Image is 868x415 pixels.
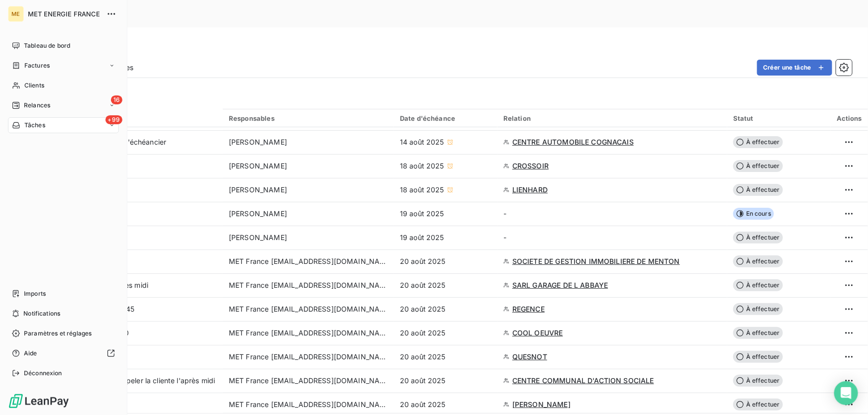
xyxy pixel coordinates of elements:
div: Tâche [48,114,217,123]
span: Notifications [23,309,60,318]
span: MET France [EMAIL_ADDRESS][DOMAIN_NAME] [229,352,388,362]
span: 20 août 2025 [400,400,446,410]
a: Paramètres et réglages [8,326,119,341]
a: Imports [8,286,119,302]
a: Factures [8,58,119,74]
span: À effectuer [733,136,783,148]
span: +99 [105,115,122,124]
span: Relances [24,101,50,110]
a: Aide [8,345,119,361]
span: CROSSOIR [512,161,549,171]
span: À effectuer [733,375,783,387]
span: 20 août 2025 [400,256,446,266]
div: Open Intercom Messenger [834,381,858,405]
span: 20 août 2025 [400,328,446,338]
span: 19 août 2025 [400,233,444,243]
span: Tâches [24,121,45,130]
button: Créer une tâche [757,60,832,76]
span: À effectuer [733,327,783,339]
td: - [497,202,727,226]
span: CENTRE COMMUNAL D'ACTION SOCIALE [512,376,654,386]
a: 16Relances [8,97,119,113]
span: QUESNOT [512,352,547,362]
span: [PERSON_NAME] [229,137,287,147]
span: 20 août 2025 [400,376,446,386]
span: LIENHARD [512,185,548,195]
span: MET France [EMAIL_ADDRESS][DOMAIN_NAME] [229,280,388,290]
div: Date d'échéance [400,114,491,122]
span: 14 août 2025 [400,137,444,147]
span: SOCIETE DE GESTION IMMOBILIERE DE MENTON [512,256,680,266]
span: [PERSON_NAME] [229,185,287,195]
span: À effectuer [733,255,783,267]
span: [PERSON_NAME] - rappeler la cliente l'après midi [48,376,215,385]
span: Déconnexion [24,369,62,378]
span: MET France [EMAIL_ADDRESS][DOMAIN_NAME] [229,304,388,314]
span: COOL OEUVRE [512,328,563,338]
span: 16 [111,95,122,104]
span: À effectuer [733,351,783,363]
span: [PERSON_NAME] [229,209,287,219]
span: À effectuer [733,279,783,291]
span: REGENCE [512,304,545,314]
span: [PERSON_NAME] [512,400,571,410]
div: Actions [837,114,862,122]
span: 20 août 2025 [400,352,446,362]
span: SARL GARAGE DE L ABBAYE [512,280,608,290]
span: 20 août 2025 [400,280,446,290]
span: MET France [EMAIL_ADDRESS][DOMAIN_NAME] [229,400,388,410]
span: Tableau de bord [24,41,70,50]
div: Responsables [229,114,388,122]
span: [PERSON_NAME] [229,161,287,171]
span: À effectuer [733,399,783,411]
span: Paramètres et réglages [24,329,92,338]
span: MET France [EMAIL_ADDRESS][DOMAIN_NAME] [229,376,388,386]
span: Imports [24,289,46,298]
td: - [497,226,727,249]
span: Aide [24,349,37,358]
a: +99Tâches [8,117,119,133]
span: 19 août 2025 [400,209,444,219]
span: [PERSON_NAME] [229,233,287,243]
img: Logo LeanPay [8,393,70,409]
span: Factures [24,61,50,70]
span: MET France [EMAIL_ADDRESS][DOMAIN_NAME] [229,328,388,338]
span: 18 août 2025 [400,185,444,195]
a: Tableau de bord [8,38,119,54]
span: À effectuer [733,160,783,172]
span: À effectuer [733,303,783,315]
span: 18 août 2025 [400,161,444,171]
span: Clients [24,81,44,90]
div: Relation [503,114,721,122]
span: 20 août 2025 [400,304,446,314]
span: En cours [733,208,774,220]
span: CENTRE AUTOMOBILE COGNACAIS [512,137,634,147]
div: Statut [733,114,825,122]
span: À effectuer [733,232,783,244]
a: Clients [8,78,119,93]
span: MET France [EMAIL_ADDRESS][DOMAIN_NAME] [229,256,388,266]
span: À effectuer [733,184,783,196]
